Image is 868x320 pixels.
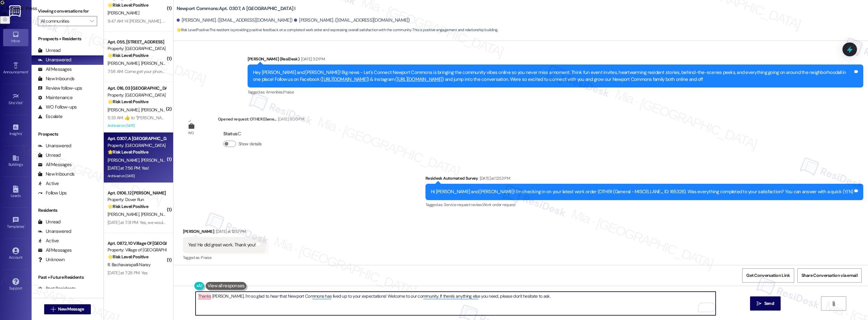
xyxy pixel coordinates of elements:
div: Unread [38,152,61,159]
i:  [757,301,761,306]
span: [PERSON_NAME] [141,60,172,66]
strong: 🌟 Risk Level: Positive [108,254,148,260]
div: [DATE] at 7:31 PM: Yes, we would recommend Dover run to anyone looking for an apartment. [108,220,274,225]
div: Past + Future Residents [32,274,103,281]
span: • [24,223,25,228]
a: Templates • [3,215,28,232]
div: Active [38,238,59,244]
div: Tagged as: [425,200,863,209]
textarea: To enrich screen reader interactions, please activate Accessibility in Grammarly extension settings [196,292,716,315]
span: New Message [58,306,84,312]
i:  [831,301,836,306]
i:  [51,307,56,312]
span: [PERSON_NAME] [141,211,172,217]
button: New Message [44,304,91,314]
span: [PERSON_NAME] [108,211,141,217]
span: • [23,100,24,104]
div: Prospects + Residents [32,36,103,42]
div: Apt. 055, [STREET_ADDRESS] [108,39,166,45]
div: All Messages [38,161,72,168]
div: Hey [PERSON_NAME] and [PERSON_NAME]! Big news - Let's Connect Newport Commons is bringing the com... [253,69,853,83]
div: Residesk Automated Survey [425,175,863,184]
div: Archived on [DATE] [107,172,167,180]
strong: 🌟 Risk Level: Positive [108,53,148,58]
span: Praise [283,89,294,95]
div: New Inbounds [38,171,74,177]
a: Inbox [3,29,28,46]
div: WO [188,130,194,136]
div: Unanswered [38,57,71,63]
div: Property: Dover Run [108,196,166,203]
div: [DATE] 8:00 PM [276,116,304,122]
div: Review follow-ups [38,85,82,92]
div: Property: [GEOGRAPHIC_DATA] [108,45,166,52]
div: Archived on [DATE] [107,122,167,130]
span: Get Conversation Link [746,272,790,279]
div: Yes! He did great work. Thank you! [188,242,256,248]
b: Status [223,131,238,137]
div: Unread [38,47,61,54]
div: Escalate [38,113,62,120]
span: Service request review , [444,202,482,207]
strong: 🌟 Risk Level: Positive [108,99,148,104]
span: [PERSON_NAME] [108,107,141,113]
div: [DATE] at 7:56 PM: Yes! [108,165,149,171]
div: Apt. 0872, 10 Village Of [GEOGRAPHIC_DATA] [108,240,166,247]
div: Maintenance [38,94,73,101]
span: Share Conversation via email [801,272,858,279]
div: Unanswered [38,228,71,235]
a: Support [3,276,28,293]
div: Property: [GEOGRAPHIC_DATA] [108,92,166,98]
div: [PERSON_NAME] [183,228,266,237]
div: Unread [38,219,61,225]
div: Tagged as: [183,253,266,262]
span: R. Bachavarapalli Naray [108,262,150,267]
div: : C [223,129,264,139]
span: Send [764,300,774,307]
strong: 🌟 Risk Level: Positive [108,149,148,155]
div: Past Residents [38,285,76,292]
div: Property: Village of [GEOGRAPHIC_DATA] [108,247,166,253]
a: [URL][DOMAIN_NAME] [397,76,443,82]
div: All Messages [38,247,72,254]
div: Unanswered [38,143,71,149]
div: [DATE] at 7:28 PM: Yes [108,270,148,276]
div: [DATE] 3:21 PM [299,56,325,62]
button: Send [750,296,781,311]
div: Residents [32,207,103,214]
span: [PERSON_NAME] [141,157,172,163]
div: WO Follow-ups [38,104,77,110]
span: Work order request [482,202,515,207]
div: All Messages [38,66,72,73]
button: Get Conversation Link [742,268,794,283]
div: Follow Ups [38,190,67,196]
div: Active [38,180,59,187]
div: Hi [PERSON_NAME] and [PERSON_NAME]! I'm checking in on your latest work order (OTHER (General - M... [431,188,853,195]
span: [PERSON_NAME] [141,107,172,113]
span: : The resident is providing positive feedback on a completed work order and expressing overall sa... [177,27,498,33]
div: Apt. 0106, 12 [PERSON_NAME] Dover LLC [108,190,166,196]
span: Praise [201,255,211,260]
div: Apt. 016, 03 [GEOGRAPHIC_DATA] [108,85,166,92]
a: Account [3,245,28,262]
button: Share Conversation via email [797,268,862,283]
div: 5:33 AM: ​👍​ to “ [PERSON_NAME] ([GEOGRAPHIC_DATA]): Hi [PERSON_NAME] and [PERSON_NAME]! Don't fo... [108,115,610,121]
span: • [22,131,23,135]
div: [PERSON_NAME] (ResiDesk) [248,56,863,65]
div: Property: [GEOGRAPHIC_DATA] [108,142,166,149]
a: Site Visit • [3,91,28,108]
div: Unknown [38,256,65,263]
div: Tagged as: [248,87,863,97]
a: Insights • [3,122,28,139]
span: [PERSON_NAME] [108,157,141,163]
div: 7:58 AM: Come get your phone :) [108,69,167,74]
span: [PERSON_NAME] [108,60,141,66]
strong: 🌟 Risk Level: Positive [177,27,209,32]
div: Apt. 0307, A [GEOGRAPHIC_DATA] I [108,135,166,142]
div: Prospects [32,131,103,138]
strong: 🌟 Risk Level: Positive [108,204,148,209]
div: [DATE] at 12:57 PM [214,228,246,235]
div: [DATE] at 12:53 PM [478,175,510,182]
div: Opened request: OTHER (Gene... [218,116,304,125]
div: New Inbounds [38,76,74,82]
